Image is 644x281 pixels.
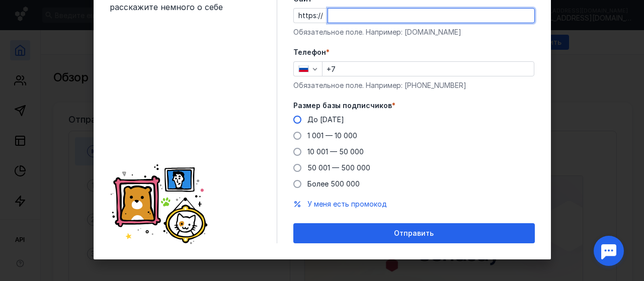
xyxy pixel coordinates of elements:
span: 1 001 — 10 000 [307,131,357,140]
span: До [DATE] [307,115,344,124]
button: Отправить [293,223,535,243]
div: Обязательное поле. Например: [DOMAIN_NAME] [293,27,535,37]
span: Телефон [293,47,326,57]
span: Отправить [394,229,434,238]
span: У меня есть промокод [307,200,387,208]
button: У меня есть промокод [307,199,387,209]
span: Более 500 000 [307,179,360,188]
span: 10 001 — 50 000 [307,147,364,156]
span: 50 001 — 500 000 [307,163,370,172]
div: Обязательное поле. Например: [PHONE_NUMBER] [293,80,535,90]
span: Размер базы подписчиков [293,101,392,111]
